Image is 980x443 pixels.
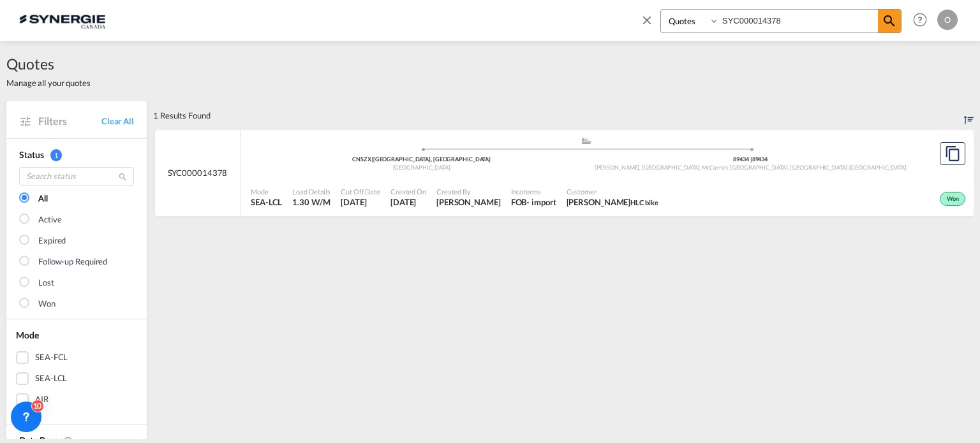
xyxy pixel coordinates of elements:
[752,156,768,163] span: 89434
[640,13,654,27] md-icon: icon-close
[393,164,450,171] span: [GEOGRAPHIC_DATA]
[35,351,68,364] div: SEA-FCL
[251,196,282,208] span: SEA-LCL
[719,10,878,32] input: Enter Quotation Number
[35,372,67,385] div: SEA-LCL
[6,77,91,89] span: Manage all your quotes
[849,164,907,171] span: [GEOGRAPHIC_DATA]
[733,156,752,163] span: 89434
[35,393,48,406] div: AIR
[16,351,137,364] md-checkbox: SEA-FCL
[947,195,962,204] span: Won
[16,393,137,406] md-checkbox: AIR
[640,9,660,40] span: icon-close
[595,164,849,171] span: [PERSON_NAME], [GEOGRAPHIC_DATA], McCarran, [GEOGRAPHIC_DATA], [GEOGRAPHIC_DATA]
[19,6,105,34] img: 1f56c880d42311ef80fc7dca854c8e59.png
[19,167,134,186] input: Search status
[292,197,330,207] span: 1.30 W/M
[909,9,937,32] div: Help
[153,101,211,129] div: 1 Results Found
[750,156,752,163] span: |
[511,196,556,208] div: FOB import
[155,130,974,217] div: SYC000014378 assets/icons/custom/ship-fill.svgassets/icons/custom/roll-o-plane.svgOriginShenzhen,...
[964,101,974,129] div: Sort by: Created On
[118,172,128,182] md-icon: icon-magnify
[390,187,426,196] span: Created On
[630,198,658,207] span: HLC bike
[38,214,61,226] div: Active
[937,10,958,30] div: O
[19,149,43,160] span: Status
[567,187,658,196] span: Customer
[168,167,228,178] span: SYC000014378
[38,114,101,128] span: Filters
[6,54,91,74] span: Quotes
[341,187,380,196] span: Cut Off Date
[251,187,282,196] span: Mode
[292,187,330,196] span: Load Details
[878,10,901,33] span: icon-magnify
[341,196,380,208] span: 28 Aug 2025
[38,277,54,289] div: Lost
[101,115,134,127] a: Clear All
[352,156,491,163] span: CNSZX [GEOGRAPHIC_DATA], [GEOGRAPHIC_DATA]
[945,146,960,161] md-icon: assets/icons/custom/copyQuote.svg
[909,9,931,31] span: Help
[526,196,556,208] div: - import
[436,196,501,208] span: Rosa Ho
[38,256,107,268] div: Follow-up Required
[579,138,594,144] md-icon: assets/icons/custom/ship-fill.svg
[940,192,965,206] div: Won
[567,196,658,208] span: Hala Laalj HLC bike
[38,298,56,310] div: Won
[882,13,897,29] md-icon: icon-magnify
[371,156,373,163] span: |
[16,330,39,340] span: Mode
[436,187,501,196] span: Created By
[390,196,426,208] span: 28 Aug 2025
[38,192,48,205] div: All
[50,149,62,161] span: 1
[38,235,66,247] div: Expired
[940,142,965,165] button: Copy Quote
[16,372,137,385] md-checkbox: SEA-LCL
[511,187,556,196] span: Incoterms
[848,164,849,171] span: ,
[19,149,134,161] div: Status 1
[511,196,527,208] div: FOB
